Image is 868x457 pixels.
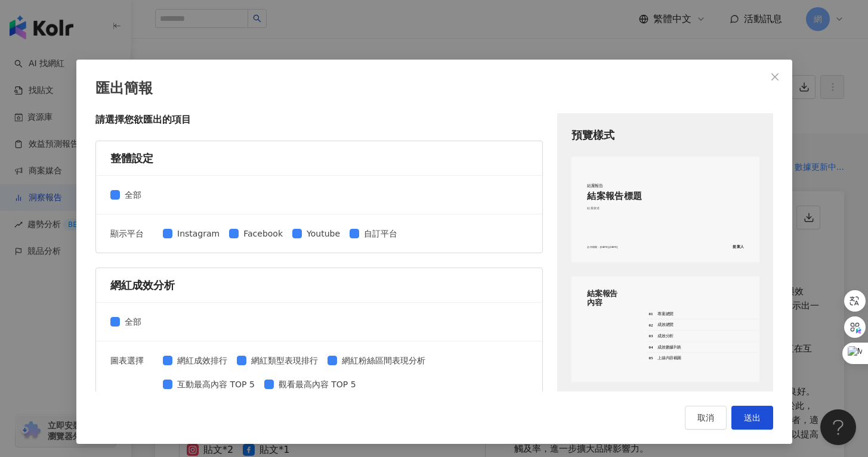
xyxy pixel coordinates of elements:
[120,315,146,328] span: 全部
[657,333,673,338] div: 成效分析
[587,206,744,244] div: 結案敘述
[172,378,260,391] span: 互動最高內容 TOP 5
[302,227,345,240] span: Youtube
[273,378,360,391] span: 觀看最高內容 TOP 5
[763,65,787,89] button: Close
[648,311,654,317] div: 01
[95,79,773,99] div: 匯出簡報
[733,244,743,250] div: 提案人
[110,351,149,394] div: 圖表選擇
[120,188,146,201] span: 全部
[110,151,153,166] div: 整體設定
[648,355,654,361] div: 05
[648,322,654,328] div: 02
[359,227,402,240] span: 自訂平台
[648,333,654,339] div: 03
[657,355,681,360] div: 上線內容截圖
[657,322,673,328] div: 成效總覽
[731,406,773,430] button: 送出
[657,311,673,316] div: 專案總覽
[587,189,744,203] div: 結案報告標題
[697,413,714,422] span: 取消
[770,72,780,82] span: close
[95,113,543,126] div: 請選擇您欲匯出的項目
[110,278,175,293] div: 網紅成效分析
[587,183,744,188] div: 結案報告
[337,354,430,367] span: 網紅粉絲區間表現分析
[110,224,149,243] div: 顯示平台
[572,128,759,142] span: 預覽樣式
[172,354,232,367] span: 網紅成效排行
[657,344,681,350] div: 成效數據列表
[246,354,323,367] span: 網紅類型表現排行
[744,413,761,422] span: 送出
[685,406,727,430] button: 取消
[239,227,288,240] span: Facebook
[587,289,759,307] div: 結案報告 內容
[172,227,224,240] span: Instagram
[587,245,617,249] div: 合作檔期 ： [DATE] - [DATE]
[648,344,654,350] div: 04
